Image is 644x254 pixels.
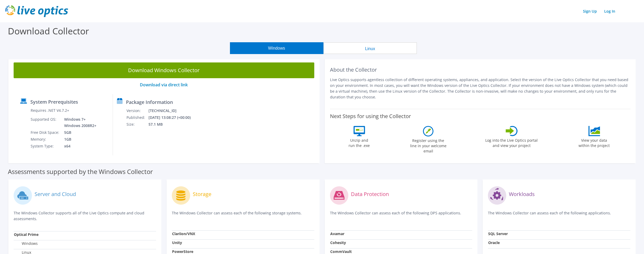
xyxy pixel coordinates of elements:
td: Published: [126,114,148,121]
label: Next Steps for using the Collector [330,113,411,119]
td: System Type: [30,143,60,150]
strong: PowerStore [172,249,193,254]
label: Assessments supported by the Windows Collector [8,169,153,174]
strong: CommVault [330,249,352,254]
td: Size: [126,121,148,128]
label: Workloads [509,192,535,197]
strong: SQL Server [488,231,508,236]
strong: Oracle [488,240,500,245]
label: Register using the line in your welcome email [409,136,448,154]
a: Download via direct link [140,82,188,88]
a: Download Windows Collector [14,62,314,78]
strong: Unity [172,240,182,245]
td: Windows 7+ Windows 2008R2+ [60,116,97,129]
td: 1GB [60,136,97,143]
strong: Cohesity [330,240,346,245]
td: Free Disk Space: [30,129,60,136]
td: Memory: [30,136,60,143]
label: Log into the Live Optics portal and view your project [485,136,538,148]
label: Server and Cloud [35,192,76,197]
strong: Optical Prime [14,232,38,237]
td: 5GB [60,129,97,136]
td: [TECHNICAL_ID] [148,107,197,114]
td: Supported OS: [30,116,60,129]
button: Windows [230,42,323,54]
td: x64 [60,143,97,150]
td: Version: [126,107,148,114]
p: The Windows Collector can assess each of the following storage systems. [172,210,314,221]
img: live_optics_svg.svg [5,5,68,17]
strong: Avamar [330,231,344,236]
p: The Windows Collector supports all of the Live Optics compute and cloud assessments. [14,210,156,222]
p: The Windows Collector can assess each of the following DPS applications. [330,210,472,221]
label: Unzip and run the .exe [347,136,371,148]
label: Download Collector [8,25,89,37]
p: The Windows Collector can assess each of the following applications. [488,210,630,221]
label: System Prerequisites [30,99,78,104]
strong: Clariion/VNX [172,231,195,236]
label: View your data within the project [575,136,613,148]
td: [DATE] 13:08:27 (+00:00) [148,114,197,121]
label: Data Protection [351,192,389,197]
a: Log In [602,7,618,15]
label: Storage [193,192,211,197]
a: Sign Up [580,7,599,15]
button: Linux [323,42,417,54]
h2: About the Collector [330,67,631,73]
td: 57.1 MB [148,121,197,128]
p: Live Optics supports agentless collection of different operating systems, appliances, and applica... [330,77,631,100]
label: Requires .NET V4.7.2+ [31,108,69,113]
label: Windows [14,241,38,246]
label: Package Information [126,99,173,105]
